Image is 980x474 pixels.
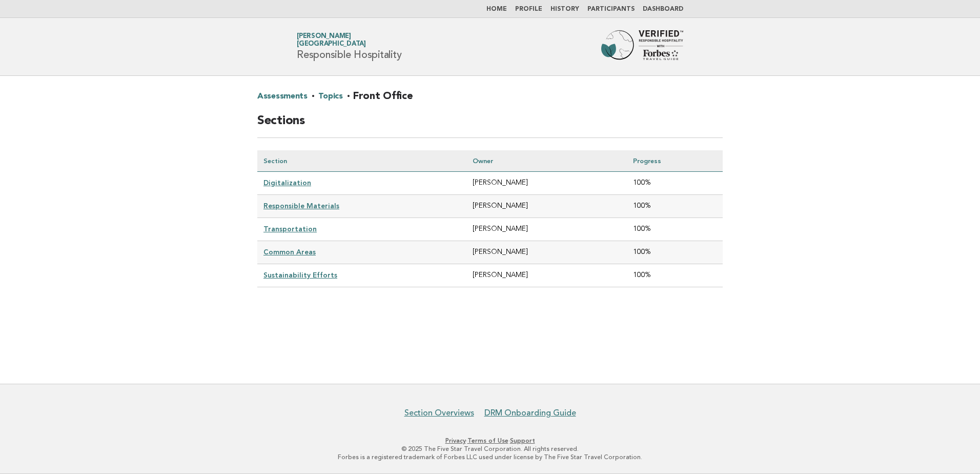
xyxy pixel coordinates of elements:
th: Section [257,150,466,172]
a: DRM Onboarding Guide [484,408,576,418]
a: Responsible Materials [263,202,339,210]
p: © 2025 The Five Star Travel Corporation. All rights reserved. [176,445,804,453]
td: [PERSON_NAME] [466,264,627,287]
td: [PERSON_NAME] [466,241,627,264]
img: Forbes Travel Guide [601,30,683,63]
td: 100% [627,172,723,195]
a: Section Overviews [404,408,474,418]
a: Dashboard [643,6,683,12]
th: Progress [627,150,723,172]
td: 100% [627,195,723,218]
td: 100% [627,241,723,264]
th: Owner [466,150,627,172]
a: Terms of Use [467,437,508,444]
span: [GEOGRAPHIC_DATA] [297,41,366,48]
a: Common Areas [263,248,316,256]
a: Participants [587,6,635,12]
a: Assessments [257,88,308,105]
td: 100% [627,264,723,287]
a: Sustainability Efforts [263,271,337,279]
a: Home [486,6,507,12]
td: [PERSON_NAME] [466,172,627,195]
h2: Sections [257,113,723,138]
a: Privacy [445,437,466,444]
td: [PERSON_NAME] [466,218,627,241]
a: Support [510,437,535,444]
h1: Responsible Hospitality [297,33,401,60]
p: Forbes is a registered trademark of Forbes LLC used under license by The Five Star Travel Corpora... [176,453,804,461]
a: Profile [515,6,542,12]
a: History [550,6,579,12]
td: [PERSON_NAME] [466,195,627,218]
a: Transportation [263,225,317,233]
td: 100% [627,218,723,241]
a: Digitalization [263,179,311,187]
p: · · [176,437,804,445]
a: [PERSON_NAME][GEOGRAPHIC_DATA] [297,33,366,47]
a: Topics [318,88,342,105]
h2: · · Front Office [257,88,723,113]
